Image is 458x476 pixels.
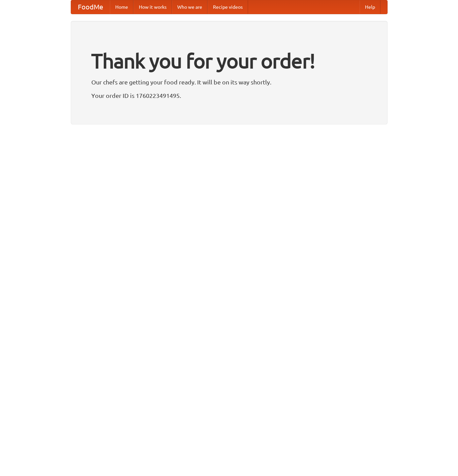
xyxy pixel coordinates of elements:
a: Who we are [172,0,208,14]
h1: Thank you for your order! [91,45,367,77]
a: How it works [133,0,172,14]
p: Our chefs are getting your food ready. It will be on its way shortly. [91,77,367,87]
a: Recipe videos [208,0,248,14]
a: FoodMe [71,0,110,14]
a: Home [110,0,133,14]
a: Help [360,0,380,14]
p: Your order ID is 1760223491495. [91,90,367,101]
